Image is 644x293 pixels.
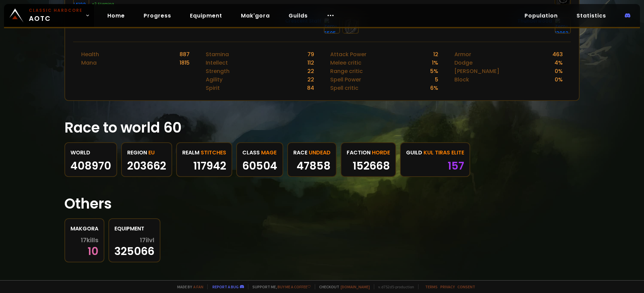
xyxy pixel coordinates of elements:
[454,67,499,75] div: [PERSON_NAME]
[430,84,438,92] div: 6 %
[330,50,366,59] div: Attack Power
[212,284,239,289] a: Report a bug
[64,117,580,138] h1: Race to world 60
[114,237,154,256] div: 325066
[206,59,228,67] div: Intellect
[261,148,277,157] span: Mage
[64,142,117,177] a: World408970
[454,59,473,67] div: Dodge
[372,148,390,157] span: Horde
[457,284,475,289] a: Consent
[454,75,469,84] div: Block
[406,161,464,171] div: 157
[406,148,464,157] div: guild
[330,59,361,67] div: Melee critic
[92,1,153,7] div: +2 Stamina
[81,237,98,244] span: 17 kills
[425,284,438,289] a: Terms
[81,50,99,59] div: Health
[248,284,311,289] span: Support me,
[236,142,283,177] a: classMage60504
[242,161,277,171] div: 60504
[430,67,438,75] div: 5 %
[121,142,172,177] a: regionEU203662
[180,59,190,67] div: 1815
[309,148,331,157] span: Undead
[206,50,229,59] div: Stamina
[182,148,226,157] div: realm
[64,218,104,262] a: Makgora17kills10
[330,84,358,92] div: Spell critic
[102,9,130,23] a: Home
[307,59,314,67] div: 112
[70,161,111,171] div: 408970
[315,284,370,289] span: Checkout
[307,67,314,75] div: 22
[278,284,311,289] a: Buy me a coffee
[330,75,361,84] div: Spell Power
[555,67,563,75] div: 0 %
[307,50,314,59] div: 79
[176,142,232,177] a: realmStitches117942
[206,67,230,75] div: Strength
[347,161,390,171] div: 152668
[193,284,203,289] a: a fan
[287,142,337,177] a: raceUndead47858
[64,193,580,214] h1: Others
[29,7,83,24] span: AOTC
[307,75,314,84] div: 22
[307,84,314,92] div: 84
[29,7,83,13] small: Classic Hardcore
[242,148,277,157] div: class
[206,75,222,84] div: Agility
[70,224,98,233] div: Makgora
[432,59,438,67] div: 1 %
[70,148,111,157] div: World
[127,148,166,157] div: region
[70,237,98,256] div: 10
[185,9,228,23] a: Equipment
[341,284,370,289] a: [DOMAIN_NAME]
[293,148,331,157] div: race
[148,148,155,157] span: EU
[454,50,471,59] div: Armor
[81,59,97,67] div: Mana
[4,4,94,27] a: Classic HardcoreAOTC
[108,218,160,262] a: Equipment17ilvl325066
[433,50,438,59] div: 12
[341,142,396,177] a: factionHorde152668
[435,75,438,84] div: 5
[201,148,226,157] span: Stitches
[114,224,154,233] div: Equipment
[127,161,166,171] div: 203662
[236,9,275,23] a: Mak'gora
[424,148,464,157] span: Kul Tiras Elite
[440,284,455,289] a: Privacy
[206,84,220,92] div: Spirit
[140,237,154,244] span: 17 ilvl
[347,148,390,157] div: faction
[182,161,226,171] div: 117942
[330,67,363,75] div: Range critic
[180,50,190,59] div: 887
[293,161,331,171] div: 47858
[374,284,414,289] span: v. d752d5 - production
[571,9,611,23] a: Statistics
[173,284,203,289] span: Made by
[519,9,563,23] a: Population
[554,59,563,67] div: 4 %
[138,9,177,23] a: Progress
[552,50,563,59] div: 463
[555,75,563,84] div: 0 %
[283,9,313,23] a: Guilds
